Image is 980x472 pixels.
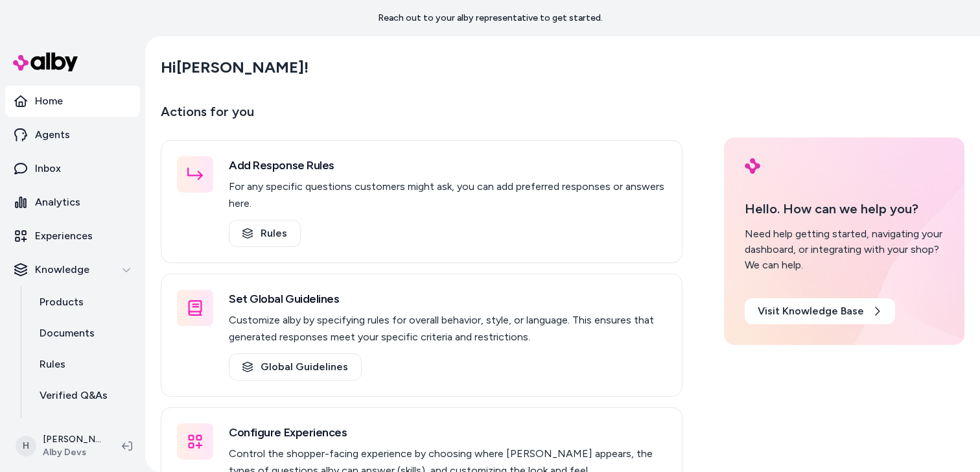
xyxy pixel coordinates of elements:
p: [PERSON_NAME] [43,433,101,446]
h3: Set Global Guidelines [229,290,666,308]
a: Reviews [27,411,140,442]
p: Actions for you [161,101,682,132]
div: Need help getting started, navigating your dashboard, or integrating with your shop? We can help. [745,226,944,273]
a: Agents [5,119,140,150]
a: Home [5,86,140,117]
a: Global Guidelines [229,353,362,381]
a: Inbox [5,153,140,184]
span: H [16,436,36,456]
p: Documents [40,325,95,341]
p: Customize alby by specifying rules for overall behavior, style, or language. This ensures that ge... [229,312,666,346]
span: Alby Devs [43,446,101,459]
h3: Configure Experiences [229,423,666,442]
p: For any specific questions customers might ask, you can add preferred responses or answers here. [229,178,666,212]
p: Reach out to your alby representative to get started. [378,12,603,25]
p: Products [40,294,84,310]
p: Hello. How can we help you? [745,199,944,218]
a: Analytics [5,187,140,218]
a: Documents [27,318,140,349]
p: Knowledge [35,262,89,277]
a: Products [27,287,140,318]
p: Analytics [35,195,80,210]
p: Experiences [35,228,93,244]
h3: Add Response Rules [229,156,666,174]
a: Visit Knowledge Base [745,298,895,324]
button: Knowledge [5,254,140,285]
img: alby Logo [745,158,760,174]
button: H[PERSON_NAME]Alby Devs [8,425,111,467]
a: Verified Q&As [27,380,140,411]
a: Experiences [5,220,140,252]
img: alby Logo [13,53,78,71]
p: Home [35,93,63,109]
p: Verified Q&As [40,388,108,403]
h2: Hi [PERSON_NAME] ! [161,58,309,77]
p: Rules [40,357,65,372]
a: Rules [27,349,140,380]
a: Rules [229,220,301,247]
p: Inbox [35,161,61,176]
p: Agents [35,127,70,143]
